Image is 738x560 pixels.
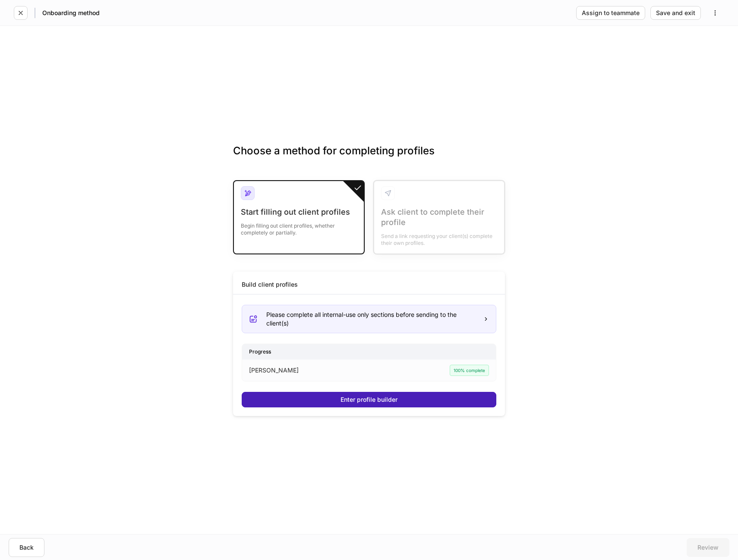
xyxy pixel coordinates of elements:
[9,538,44,557] button: Back
[242,344,496,359] div: Progress
[233,144,505,172] h3: Choose a method for completing profiles
[42,9,100,17] h5: Onboarding method
[242,280,298,289] div: Build client profiles
[582,10,640,16] div: Assign to teammate
[19,544,34,551] div: Back
[241,207,357,217] div: Start filling out client profiles
[656,10,695,16] div: Save and exit
[341,397,397,403] div: Enter profile builder
[249,366,299,375] p: [PERSON_NAME]
[650,6,701,20] button: Save and exit
[450,365,489,376] div: 100% complete
[241,217,357,236] div: Begin filling out client profiles, whether completely or partially.
[266,310,476,328] div: Please complete all internal-use only sections before sending to the client(s)
[242,392,496,407] button: Enter profile builder
[576,6,645,20] button: Assign to teammate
